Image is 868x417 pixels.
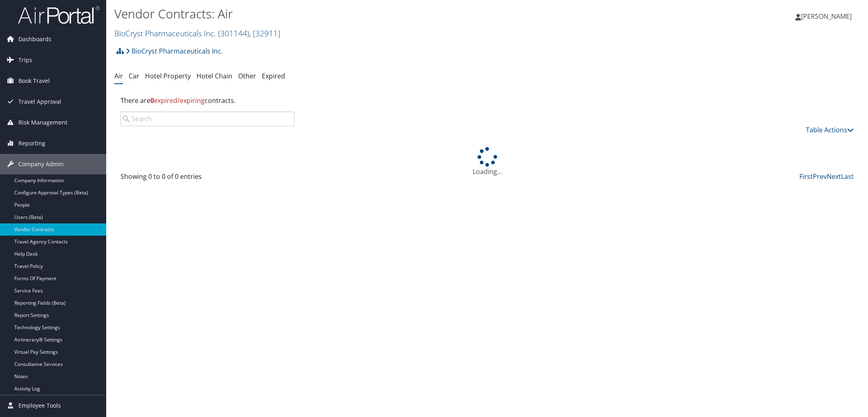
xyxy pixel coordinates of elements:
[841,172,854,181] a: Last
[801,12,852,21] span: [PERSON_NAME]
[129,71,139,80] a: Car
[18,29,51,49] span: Dashboards
[238,71,256,80] a: Other
[806,125,854,134] a: Table Actions
[18,395,61,416] span: Employee Tools
[18,133,45,154] span: Reporting
[827,172,841,181] a: Next
[218,28,249,39] span: ( 301144 )
[114,71,123,80] a: Air
[18,5,100,25] img: airportal-logo.png
[249,28,280,39] span: , [ 32911 ]
[150,96,205,105] span: expired/expiring
[795,4,860,29] a: [PERSON_NAME]
[150,96,154,105] strong: 0
[114,89,860,111] div: There are contracts.
[813,172,827,181] a: Prev
[120,111,295,126] input: Search
[18,154,64,174] span: Company Admin
[114,28,280,39] a: BioCryst Pharmaceuticals Inc.
[18,91,61,112] span: Travel Approval
[18,112,67,133] span: Risk Management
[18,71,50,91] span: Book Travel
[114,5,611,22] h1: Vendor Contracts: Air
[145,71,191,80] a: Hotel Property
[120,172,295,185] div: Showing 0 to 0 of 0 entries
[799,172,813,181] a: First
[196,71,232,80] a: Hotel Chain
[126,43,223,59] a: BioCryst Pharmaceuticals Inc.
[18,50,32,70] span: Trips
[114,147,860,176] div: Loading...
[262,71,285,80] a: Expired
